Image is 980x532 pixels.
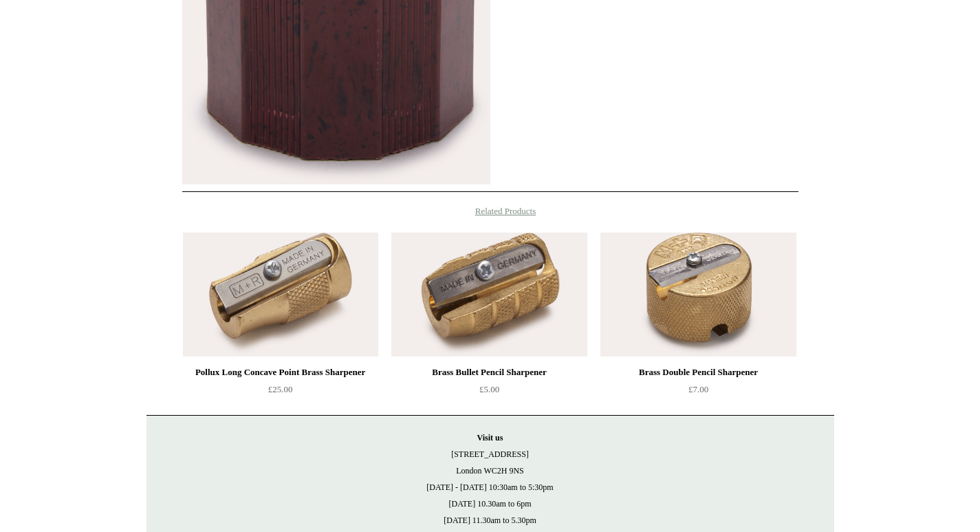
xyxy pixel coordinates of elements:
[183,233,378,357] a: Pollux Long Concave Point Brass Sharpener Pollux Long Concave Point Brass Sharpener
[479,384,499,394] span: £5.00
[600,364,796,421] a: Brass Double Pencil Sharpener £7.00
[600,233,796,357] img: Brass Double Pencil Sharpener
[268,384,293,394] span: £25.00
[183,233,378,357] img: Pollux Long Concave Point Brass Sharpener
[146,206,834,217] h4: Related Products
[391,233,587,357] a: Brass Bullet Pencil Sharpener Brass Bullet Pencil Sharpener
[183,364,378,421] a: Pollux Long Concave Point Brass Sharpener £25.00
[477,433,503,443] strong: Visit us
[391,233,587,357] img: Brass Bullet Pencil Sharpener
[688,384,708,394] span: £7.00
[186,364,375,381] div: Pollux Long Concave Point Brass Sharpener
[395,364,583,381] div: Brass Bullet Pencil Sharpener
[391,364,587,421] a: Brass Bullet Pencil Sharpener £5.00
[600,233,796,357] a: Brass Double Pencil Sharpener Brass Double Pencil Sharpener
[604,364,792,381] div: Brass Double Pencil Sharpener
